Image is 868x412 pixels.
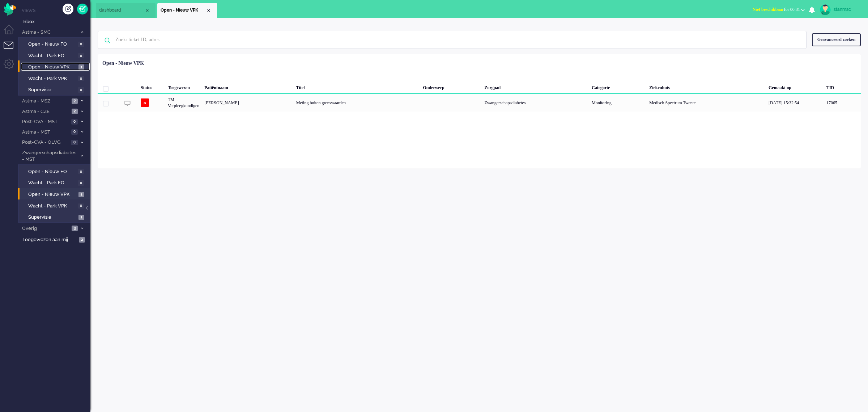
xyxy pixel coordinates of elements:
span: dashboard [99,7,144,13]
span: Zwangerschapsdiabetes - MST [21,150,77,163]
div: Zorgpad [482,79,589,94]
div: Gemaakt op [766,79,824,94]
div: Geavanceerd zoeken [812,33,861,46]
li: Dashboard [96,3,156,18]
div: [DATE] 15:32:54 [766,94,824,112]
span: 1 [78,192,84,197]
span: 2 [72,98,78,104]
div: TID [824,79,861,94]
span: Wacht - Park FO [28,180,76,186]
span: Wacht - Park FO [28,52,76,59]
img: avatar [820,4,831,15]
div: 17065 [824,94,861,112]
div: Monitoring [589,94,647,112]
div: Close tab [206,8,212,13]
span: Open - Nieuw VPK [161,7,206,13]
span: 0 [71,119,78,125]
div: stanmsc [834,6,861,13]
span: 0 [78,87,84,93]
span: 0 [71,140,78,145]
div: Medisch Spectrum Twente [647,94,766,112]
a: Supervisie 0 [21,85,90,93]
img: ic_chat_grey.svg [124,100,131,106]
span: 0 [78,53,84,59]
img: ic-search-icon.svg [98,31,117,50]
a: Open - Nieuw FO 0 [21,167,90,175]
input: Zoek: ticket ID, adres [110,31,796,49]
span: 0 [78,169,84,175]
span: 0 [71,129,78,135]
span: Open - Nieuw VPK [28,191,77,198]
div: Creëer ticket [63,4,73,14]
a: Open - Nieuw VPK 1 [21,190,90,198]
span: Wacht - Park VPK [28,203,76,210]
a: Wacht - Park VPK 0 [21,202,90,210]
span: Open - Nieuw FO [28,41,76,48]
span: Astma - MSZ [21,98,69,105]
li: Dashboard menu [4,25,20,41]
span: 2 [72,109,78,114]
span: 0 [78,76,84,81]
div: 17065 [98,94,861,112]
span: 0 [78,203,84,209]
span: Astma - SMC [21,29,77,36]
img: flow_omnibird.svg [4,3,16,16]
div: Titel [294,79,421,94]
span: Open - Nieuw VPK [28,64,77,71]
span: 3 [72,226,78,231]
span: for 00:31 [753,7,800,12]
a: Toegewezen aan mij 2 [21,235,90,243]
li: Views [22,7,90,13]
div: Open - Nieuw VPK [102,60,144,67]
span: Supervisie [28,214,77,221]
span: Supervisie [28,87,76,93]
a: Open - Nieuw VPK 1 [21,63,90,71]
div: Meting buiten grenswaarden [294,94,421,112]
span: Open - Nieuw FO [28,168,76,175]
li: View [157,3,217,18]
div: Zwangerschapsdiabetes [482,94,589,112]
span: 1 [78,64,84,70]
span: 2 [79,237,85,243]
div: Toegewezen [165,79,202,94]
span: Astma - CZE [21,108,69,115]
a: Wacht - Park FO 0 [21,178,90,186]
a: Supervisie 1 [21,213,90,221]
div: Ziekenhuis [647,79,766,94]
span: Wacht - Park VPK [28,75,76,82]
span: Overig [21,225,69,232]
div: - [420,94,482,112]
div: Onderwerp [420,79,482,94]
a: Quick Ticket [77,4,88,14]
span: Post-CVA - MST [21,118,69,125]
div: Categorie [589,79,647,94]
div: TM Verpleegkundigen [165,94,202,112]
li: Niet beschikbaarfor 00:31 [748,2,809,18]
button: Niet beschikbaarfor 00:31 [748,4,809,15]
a: Open - Nieuw FO 0 [21,40,90,48]
span: Inbox [22,18,90,25]
span: 1 [78,215,84,220]
div: [PERSON_NAME] [202,94,293,112]
li: Tickets menu [4,42,20,58]
a: Wacht - Park FO 0 [21,51,90,59]
div: Patiëntnaam [202,79,293,94]
div: Status [138,79,165,94]
span: Niet beschikbaar [753,7,784,12]
span: Toegewezen aan mij [22,236,77,243]
span: o [141,98,149,107]
li: Admin menu [4,59,20,75]
a: Wacht - Park VPK 0 [21,74,90,82]
span: 0 [78,42,84,47]
a: stanmsc [818,4,861,15]
div: Close tab [144,8,150,13]
span: 0 [78,180,84,186]
a: Omnidesk [4,5,16,10]
a: Inbox [21,17,90,25]
span: Astma - MST [21,129,69,136]
span: Post-CVA - OLVG [21,139,69,146]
